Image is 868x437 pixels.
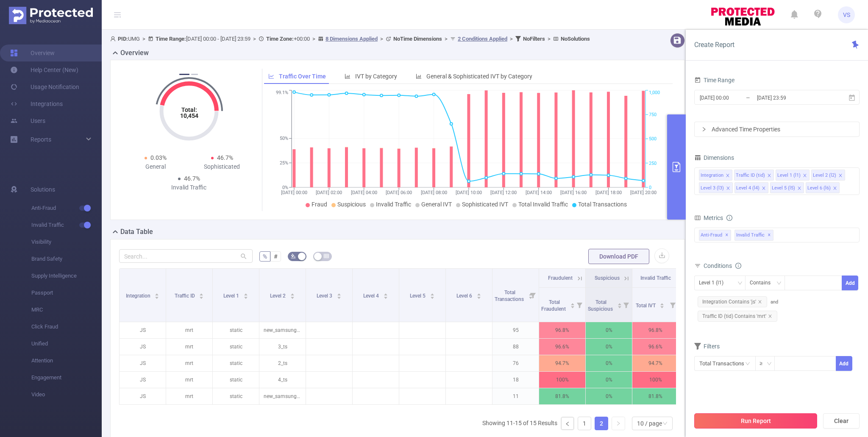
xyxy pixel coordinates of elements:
[175,293,196,299] span: Traffic ID
[507,36,515,42] span: >
[355,73,397,80] span: IVT by Category
[31,369,102,386] span: Engagement
[154,292,159,297] div: Sort
[250,36,259,42] span: >
[270,293,287,299] span: Level 2
[31,131,51,148] a: Reports
[595,417,608,430] a: 2
[649,136,657,142] tspan: 500
[561,417,574,430] li: Previous Page
[337,292,342,297] div: Sort
[813,170,836,181] div: Level 2 (l2)
[767,361,772,367] i: icon: down
[376,201,411,208] span: Invalid Traffic
[290,292,295,295] i: icon: caret-up
[156,36,186,42] b: Time Range:
[570,305,575,307] i: icon: caret-down
[616,421,621,426] i: icon: right
[632,388,679,404] p: 81.8%
[525,190,551,195] tspan: [DATE] 14:00
[31,181,55,198] span: Solutions
[259,372,306,388] p: 4_ts
[290,295,295,298] i: icon: caret-down
[213,388,259,404] p: static
[166,372,212,388] p: mrt
[458,36,507,42] u: 2 Conditions Applied
[279,73,326,80] span: Traffic Over Time
[586,372,632,388] p: 0%
[694,413,817,429] button: Run Report
[393,36,442,42] b: No Time Dimensions
[363,293,380,299] span: Level 4
[31,234,102,251] span: Visibility
[266,36,294,42] b: Time Zone:
[179,74,189,75] button: 1
[573,288,585,322] i: Filter menu
[378,36,386,42] span: >
[213,372,259,388] p: static
[217,154,233,161] span: 46.7%
[694,299,781,319] span: and
[492,355,539,371] p: 76
[421,201,452,208] span: General IVT
[768,230,771,240] span: ✕
[630,190,657,195] tspan: [DATE] 20:00
[843,6,850,23] span: VS
[694,41,734,49] span: Create Report
[140,36,148,42] span: >
[660,302,665,304] i: icon: caret-up
[281,190,307,195] tspan: [DATE] 00:00
[120,355,166,371] p: JS
[541,299,567,312] span: Total Fraudulent
[156,183,222,192] div: Invalid Traffic
[31,284,102,301] span: Passport
[695,122,859,136] div: icon: rightAdvanced Time Properties
[166,355,212,371] p: mrt
[259,339,306,355] p: 3_ts
[842,276,858,290] button: Add
[737,281,743,287] i: icon: down
[383,292,388,295] i: icon: caret-up
[199,292,204,295] i: icon: caret-up
[120,48,149,58] h2: Overview
[768,314,772,318] i: icon: close
[31,301,102,318] span: MRC
[213,355,259,371] p: static
[518,201,568,208] span: Total Invalid Traffic
[180,112,198,119] tspan: 10,454
[31,386,102,403] span: Video
[539,372,585,388] p: 100%
[31,200,102,217] span: Anti-Fraud
[383,292,388,297] div: Sort
[806,182,840,193] li: Level 6 (l6)
[595,275,620,281] span: Suspicious
[351,190,377,195] tspan: [DATE] 04:00
[184,175,200,182] span: 46.7%
[758,300,762,304] i: icon: close
[545,36,553,42] span: >
[632,355,679,371] p: 94.7%
[31,267,102,284] span: Supply Intelligence
[442,36,450,42] span: >
[492,339,539,355] p: 88
[548,275,573,281] span: Fraudulent
[797,186,801,191] i: icon: close
[416,73,422,79] i: icon: bar-chart
[337,292,341,295] i: icon: caret-up
[430,292,435,297] div: Sort
[223,293,240,299] span: Level 1
[120,322,166,338] p: JS
[694,214,723,221] span: Metrics
[213,322,259,338] p: static
[699,276,729,290] div: Level 1 (l1)
[181,106,197,113] tspan: Total:
[189,162,256,171] div: Sophisticated
[570,302,575,307] div: Sort
[578,201,627,208] span: Total Transactions
[762,186,766,191] i: icon: close
[243,292,248,295] i: icon: caret-up
[191,74,198,75] button: 2
[276,90,288,96] tspan: 99.1%
[833,186,837,191] i: icon: close
[699,230,731,241] span: Anti-Fraud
